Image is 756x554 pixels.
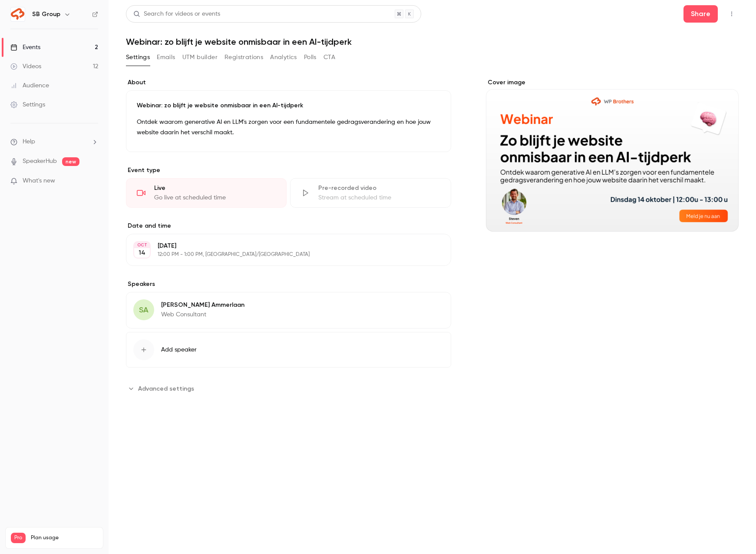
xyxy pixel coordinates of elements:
[126,280,451,289] label: Speakers
[161,301,244,309] p: [PERSON_NAME] Ammerlaan
[157,50,175,64] button: Emails
[126,381,451,395] section: Advanced settings
[486,78,739,232] section: Cover image
[126,50,150,64] button: Settings
[138,384,194,393] span: Advanced settings
[486,78,739,87] label: Cover image
[23,176,55,186] span: What's new
[158,251,405,258] p: 12:00 PM - 1:00 PM, [GEOGRAPHIC_DATA]/[GEOGRAPHIC_DATA]
[182,50,218,64] button: UTM builder
[154,184,276,192] div: Live
[10,137,98,146] li: help-dropdown-opener
[23,157,57,166] a: SpeakerHub
[134,242,150,248] div: OCT
[126,178,287,208] div: LiveGo live at scheduled time
[126,36,739,47] h1: Webinar: zo blijft je website onmisbaar in een AI-tijdperk
[318,193,440,202] div: Stream at scheduled time
[290,178,451,208] div: Pre-recorded videoStream at scheduled time
[139,304,149,316] span: SA
[318,184,440,192] div: Pre-recorded video
[10,81,49,90] div: Audience
[32,10,60,19] h6: SB Group
[62,157,79,166] span: new
[126,381,199,395] button: Advanced settings
[137,101,440,110] p: Webinar: zo blijft je website onmisbaar in een AI-tijdperk
[304,50,317,64] button: Polls
[11,7,25,21] img: SB Group
[23,137,35,146] span: Help
[11,533,26,543] span: Pro
[154,193,276,202] div: Go live at scheduled time
[126,332,451,368] button: Add speaker
[324,50,335,64] button: CTA
[161,345,197,354] span: Add speaker
[224,50,263,64] button: Registrations
[139,249,145,257] p: 14
[137,117,440,138] p: Ontdek waarom generative AI en LLM's zorgen voor een fundamentele gedragsverandering en hoe jouw ...
[133,10,220,19] div: Search for videos or events
[10,43,40,52] div: Events
[270,50,297,64] button: Analytics
[126,292,451,328] div: SA[PERSON_NAME] AmmerlaanWeb Consultant
[10,100,45,109] div: Settings
[88,177,98,185] iframe: Noticeable Trigger
[10,62,41,71] div: Videos
[126,78,451,87] label: About
[126,166,451,175] p: Event type
[31,534,98,541] span: Plan usage
[126,222,451,230] label: Date and time
[683,5,718,23] button: Share
[158,242,405,250] p: [DATE]
[161,310,244,319] p: Web Consultant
